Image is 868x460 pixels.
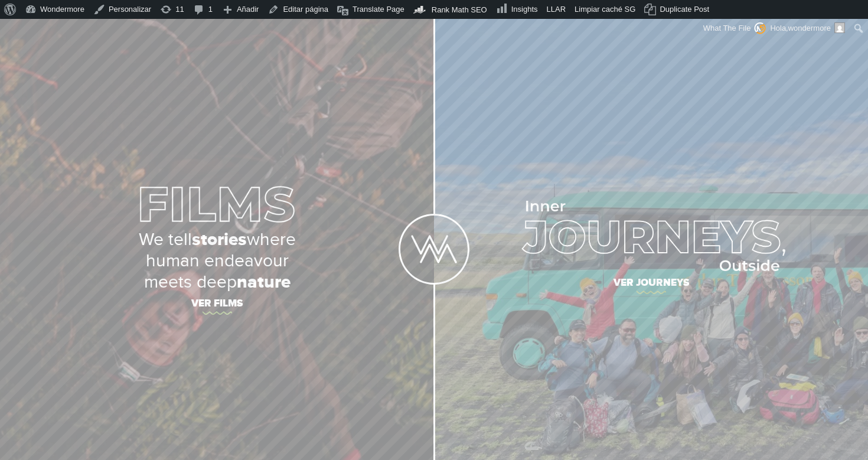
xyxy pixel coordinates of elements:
strong: stories [192,229,247,250]
img: Logo [399,214,469,285]
p: We tell where human endeavour meets deep [11,229,424,293]
span: wondermore [788,24,831,32]
span: Ver journeys [445,272,858,297]
strong: nature [237,272,291,293]
div: What The File [697,19,766,38]
span: Rank Math SEO [432,5,487,14]
a: Hola, [766,19,850,38]
span: Ver films [11,293,424,318]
